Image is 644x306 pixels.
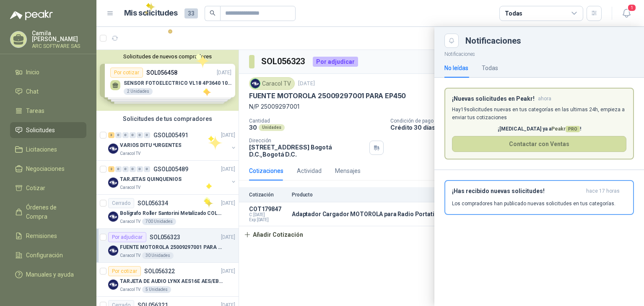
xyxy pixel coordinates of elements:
a: Órdenes de Compra [10,199,86,225]
a: Licitaciones [10,141,86,157]
p: ¡[MEDICAL_DATA] ya a ! [452,125,626,133]
span: Tareas [26,106,44,115]
a: Remisiones [10,228,86,244]
span: Peakr [551,126,580,132]
div: Todas [505,9,522,18]
p: Notificaciones [434,48,644,58]
span: Licitaciones [26,145,57,154]
p: Hay 19 solicitudes nuevas en tus categorías en las ultimas 24h, empieza a enviar tus cotizaciones [452,106,626,122]
span: ahora [538,95,551,102]
a: Negociaciones [10,161,86,177]
span: Remisiones [26,231,57,241]
span: Inicio [26,68,39,77]
span: Solicitudes [26,126,55,135]
div: Todas [482,63,498,73]
h1: Mis solicitudes [124,7,178,19]
span: search [210,10,216,16]
span: Cotizar [26,183,45,193]
a: Configuración [10,247,86,263]
h3: ¡Has recibido nuevas solicitudes! [452,188,583,195]
p: ARC SOFTWARE SAS [32,44,86,49]
img: Logo peakr [10,10,53,20]
h3: ¡Nuevas solicitudes en Peakr! [452,95,535,102]
button: Contactar con Ventas [452,136,626,152]
a: Solicitudes [10,122,86,138]
a: Inicio [10,64,86,80]
p: Camila [PERSON_NAME] [32,30,86,42]
div: No leídas [444,63,468,73]
div: Notificaciones [465,37,634,45]
button: 1 [619,6,634,21]
button: Close [444,34,459,48]
span: Chat [26,87,39,96]
span: Órdenes de Compra [26,203,78,221]
a: Cotizar [10,180,86,196]
span: 1 [627,4,636,12]
span: Manuales y ayuda [26,270,74,279]
span: PRO [566,126,580,132]
span: 33 [184,8,198,18]
button: ¡Has recibido nuevas solicitudes!hace 17 horas Los compradores han publicado nuevas solicitudes e... [444,180,634,215]
p: Los compradores han publicado nuevas solicitudes en tus categorías. [452,200,615,207]
span: Negociaciones [26,164,65,173]
a: Tareas [10,103,86,119]
span: Configuración [26,251,63,260]
span: hace 17 horas [586,188,620,195]
a: Manuales y ayuda [10,267,86,282]
a: Chat [10,84,86,99]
